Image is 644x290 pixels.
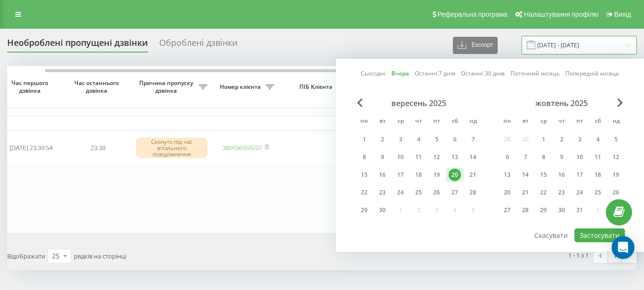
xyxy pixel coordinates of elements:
div: сб 25 жовт 2025 р. [589,185,607,200]
abbr: вівторок [518,115,532,129]
div: 6 [449,133,461,146]
abbr: понеділок [357,115,371,129]
div: пт 17 жовт 2025 р. [571,168,589,182]
div: ср 22 жовт 2025 р. [534,185,552,200]
div: 16 [555,169,568,181]
div: сб 6 вер 2025 р. [446,132,464,147]
div: ср 3 вер 2025 р. [391,132,409,147]
div: 31 [573,204,586,216]
div: пн 22 вер 2025 р. [355,185,373,200]
div: 17 [394,169,407,181]
span: Час першого дзвінка [5,79,57,94]
div: 28 [467,186,479,199]
div: 5 [610,133,622,146]
div: 16 [376,169,388,181]
div: пт 10 жовт 2025 р. [571,150,589,164]
div: 12 [430,151,443,163]
div: пн 1 вер 2025 р. [355,132,373,147]
div: 21 [467,169,479,181]
button: Скасувати [529,228,573,242]
div: 13 [501,169,513,181]
span: Реферальна програма [438,11,508,18]
div: 6 [501,151,513,163]
div: 7 [467,133,479,146]
span: Next Month [617,98,623,107]
div: чт 25 вер 2025 р. [409,185,428,200]
div: пн 15 вер 2025 р. [355,168,373,182]
div: 30 [555,204,568,216]
div: пт 31 жовт 2025 р. [571,203,589,217]
div: Оброблені дзвінки [159,38,237,53]
div: пт 3 жовт 2025 р. [571,132,589,147]
div: вт 2 вер 2025 р. [373,132,391,147]
abbr: п’ятниця [429,115,444,129]
div: 29 [358,204,370,216]
div: ср 17 вер 2025 р. [391,168,409,182]
div: ср 10 вер 2025 р. [391,150,409,164]
div: 15 [537,169,550,181]
div: 20 [501,186,513,199]
div: ср 15 жовт 2025 р. [534,168,552,182]
div: 20 [449,169,461,181]
div: ср 1 жовт 2025 р. [534,132,552,147]
div: пн 6 жовт 2025 р. [498,150,516,164]
div: нд 28 вер 2025 р. [464,185,482,200]
div: 29 [537,204,550,216]
div: нд 5 жовт 2025 р. [607,132,625,147]
span: Час останнього дзвінка [72,79,123,94]
div: 1 [358,133,370,146]
div: 26 [430,186,443,199]
div: Open Intercom Messenger [612,236,634,259]
abbr: субота [448,115,462,129]
div: нд 7 вер 2025 р. [464,132,482,147]
div: 26 [610,186,622,199]
div: 13 [449,151,461,163]
div: пн 20 жовт 2025 р. [498,185,516,200]
div: ср 8 жовт 2025 р. [534,150,552,164]
div: сб 4 жовт 2025 р. [589,132,607,147]
div: пт 19 вер 2025 р. [428,168,446,182]
div: вт 7 жовт 2025 р. [516,150,534,164]
div: нд 14 вер 2025 р. [464,150,482,164]
div: чт 9 жовт 2025 р. [552,150,571,164]
div: вт 14 жовт 2025 р. [516,168,534,182]
div: 30 [376,204,388,216]
div: нд 12 жовт 2025 р. [607,150,625,164]
div: чт 16 жовт 2025 р. [552,168,571,182]
span: Вихід [614,11,631,18]
div: 27 [501,204,513,216]
span: Причина пропуску дзвінка [136,79,199,94]
abbr: п’ятниця [572,115,587,129]
div: ср 24 вер 2025 р. [391,185,409,200]
div: 2 [376,133,388,146]
div: 15 [358,169,370,181]
div: 21 [519,186,532,199]
div: чт 2 жовт 2025 р. [552,132,571,147]
div: вт 21 жовт 2025 р. [516,185,534,200]
div: 4 [412,133,425,146]
a: Вчора [391,69,409,78]
div: 2 [555,133,568,146]
div: 9 [376,151,388,163]
div: 24 [573,186,586,199]
div: 22 [537,186,550,199]
div: 7 [519,151,532,163]
div: 25 [592,186,604,199]
abbr: неділя [609,115,623,129]
abbr: понеділок [500,115,514,129]
a: Попередній місяць [565,69,619,78]
div: сб 20 вер 2025 р. [446,168,464,182]
div: сб 18 жовт 2025 р. [589,168,607,182]
div: ср 29 жовт 2025 р. [534,203,552,217]
abbr: вівторок [375,115,389,129]
button: Експорт [453,37,498,54]
div: чт 23 жовт 2025 р. [552,185,571,200]
div: чт 11 вер 2025 р. [409,150,428,164]
div: вт 16 вер 2025 р. [373,168,391,182]
div: 11 [412,151,425,163]
abbr: неділя [466,115,480,129]
div: Необроблені пропущені дзвінки [7,38,148,53]
div: пт 24 жовт 2025 р. [571,185,589,200]
div: 8 [358,151,370,163]
div: вересень 2025 [355,98,482,108]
